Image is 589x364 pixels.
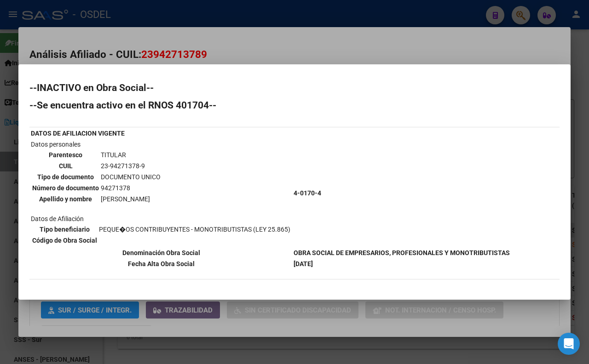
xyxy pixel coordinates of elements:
th: Fecha Alta Obra Social [30,259,292,269]
th: Tipo beneficiario [32,224,98,234]
td: DOCUMENTO UNICO [100,172,161,182]
td: 94271378 [100,183,161,193]
b: 4-0170-4 [294,189,321,197]
td: TITULAR [100,150,161,160]
td: 23-94271378-9 [100,161,161,171]
b: DATOS DE AFILIACION VIGENTE [31,130,125,137]
td: Datos personales Datos de Afiliación [30,139,292,247]
b: OBRA SOCIAL DE EMPRESARIOS, PROFESIONALES Y MONOTRIBUTISTAS [294,249,510,256]
th: CUIL [32,161,99,171]
td: [PERSON_NAME] [100,194,161,204]
h2: --Se encuentra activo en el RNOS 401704-- [29,101,560,110]
div: Open Intercom Messenger [558,333,580,355]
th: Parentesco [32,150,99,160]
th: Denominación Obra Social [30,248,292,258]
th: Código de Obra Social [32,235,98,245]
h2: --INACTIVO en Obra Social-- [29,83,560,92]
th: Apellido y nombre [32,194,99,204]
th: Número de documento [32,183,99,193]
b: [DATE] [294,260,313,267]
th: Tipo de documento [32,172,99,182]
td: PEQUE�OS CONTRIBUYENTES - MONOTRIBUTISTAS (LEY 25.865) [98,224,291,234]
